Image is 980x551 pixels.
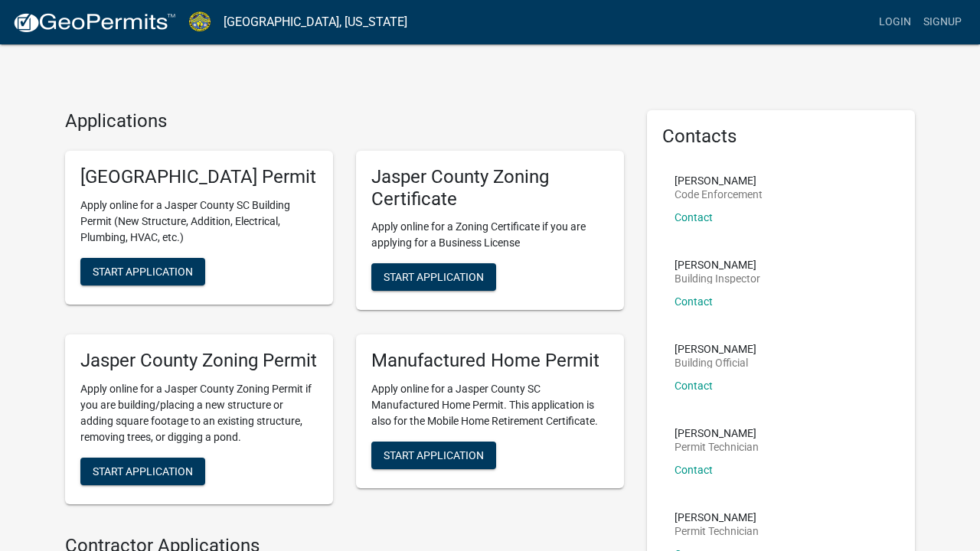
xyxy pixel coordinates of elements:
[371,442,496,469] button: Start Application
[675,189,763,200] p: Code Enforcement
[675,344,756,354] p: [PERSON_NAME]
[675,464,713,476] a: Contact
[675,211,713,223] a: Contact
[675,428,759,439] p: [PERSON_NAME]
[80,258,205,285] button: Start Application
[384,271,484,283] span: Start Application
[675,442,759,452] p: Permit Technician
[371,166,609,210] h5: Jasper County Zoning Certificate
[80,166,318,188] h5: [GEOGRAPHIC_DATA] Permit
[675,357,756,368] p: Building Official
[80,350,318,372] h5: Jasper County Zoning Permit
[873,8,917,37] a: Login
[384,449,484,461] span: Start Application
[80,458,205,485] button: Start Application
[675,380,713,392] a: Contact
[224,9,407,35] a: [GEOGRAPHIC_DATA], [US_STATE]
[675,295,713,308] a: Contact
[80,381,318,445] p: Apply online for a Jasper County Zoning Permit if you are building/placing a new structure or add...
[188,11,211,32] img: Jasper County, South Carolina
[662,126,900,148] h5: Contacts
[675,273,760,284] p: Building Inspector
[675,512,759,523] p: [PERSON_NAME]
[93,265,193,277] span: Start Application
[371,219,609,251] p: Apply online for a Zoning Certificate if you are applying for a Business License
[371,381,609,429] p: Apply online for a Jasper County SC Manufactured Home Permit. This application is also for the Mo...
[675,526,759,536] p: Permit Technician
[65,110,624,517] wm-workflow-list-section: Applications
[65,110,624,132] h4: Applications
[675,175,763,186] p: [PERSON_NAME]
[917,8,968,37] a: Signup
[675,259,760,270] p: [PERSON_NAME]
[80,197,318,246] p: Apply online for a Jasper County SC Building Permit (New Structure, Addition, Electrical, Plumbin...
[371,350,609,372] h5: Manufactured Home Permit
[371,263,496,291] button: Start Application
[93,465,193,478] span: Start Application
